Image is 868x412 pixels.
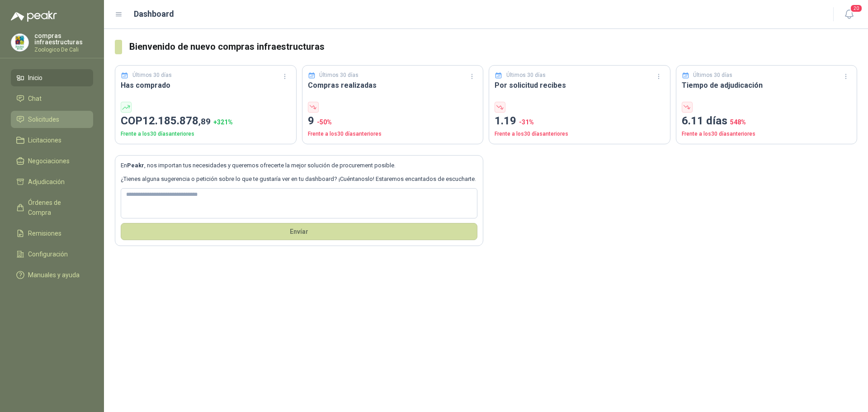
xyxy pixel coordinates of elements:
[134,8,174,20] h1: Dashboard
[693,71,732,80] p: Últimos 30 días
[308,113,478,130] p: 9
[28,135,61,145] span: Licitaciones
[11,194,93,221] a: Órdenes de Compra
[11,69,93,86] a: Inicio
[28,249,68,259] span: Configuración
[495,80,665,91] h3: Por solicitud recibes
[121,175,477,184] p: ¿Tienes alguna sugerencia o petición sobre lo que te gustaría ver en tu dashboard? ¡Cuéntanoslo! ...
[317,118,332,126] span: -50 %
[11,11,57,22] img: Logo peakr
[28,228,61,238] span: Remisiones
[308,80,478,91] h3: Compras realizadas
[28,177,65,187] span: Adjudicación
[519,118,534,126] span: -31 %
[11,34,28,51] img: Company Logo
[127,162,144,169] b: Peakr
[308,130,478,138] p: Frente a los 30 días anteriores
[121,223,477,240] button: Envíar
[28,94,42,104] span: Chat
[11,173,93,190] a: Adjudicación
[34,33,93,45] p: compras infraestructuras
[682,130,852,138] p: Frente a los 30 días anteriores
[198,116,211,127] span: ,89
[11,90,93,107] a: Chat
[28,270,80,280] span: Manuales y ayuda
[121,80,291,91] h3: Has comprado
[121,161,477,170] p: En , nos importan tus necesidades y queremos ofrecerte la mejor solución de procurement posible.
[11,132,93,149] a: Licitaciones
[319,71,359,80] p: Últimos 30 días
[11,246,93,263] a: Configuración
[11,111,93,128] a: Solicitudes
[495,113,665,130] p: 1.19
[121,113,291,130] p: COP
[34,47,93,52] p: Zoologico De Cali
[682,113,852,130] p: 6.11 días
[11,152,93,170] a: Negociaciones
[11,266,93,284] a: Manuales y ayuda
[841,6,857,23] button: 20
[11,225,93,242] a: Remisiones
[682,80,852,91] h3: Tiempo de adjudicación
[506,71,546,80] p: Últimos 30 días
[28,198,85,218] span: Órdenes de Compra
[850,4,863,13] span: 20
[730,118,746,126] span: 548 %
[28,73,42,83] span: Inicio
[28,156,70,166] span: Negociaciones
[129,40,857,54] h3: Bienvenido de nuevo compras infraestructuras
[28,114,59,124] span: Solicitudes
[495,130,665,138] p: Frente a los 30 días anteriores
[213,118,233,126] span: + 321 %
[142,114,211,127] span: 12.185.878
[121,130,291,138] p: Frente a los 30 días anteriores
[132,71,172,80] p: Últimos 30 días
